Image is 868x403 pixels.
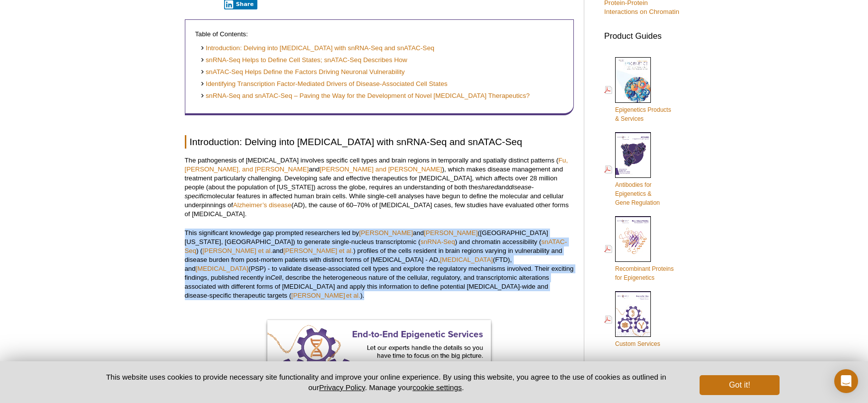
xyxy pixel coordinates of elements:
a: [MEDICAL_DATA] [196,265,249,272]
a: Custom Services [604,290,660,349]
em: shared [478,183,498,191]
a: Identifying Transcription Factor-Mediated Drivers of Disease-Associated Cell States [200,80,448,89]
a: [PERSON_NAME] et al. [202,247,272,254]
a: snATAC-Seq [185,238,567,254]
p: Table of Contents: [195,30,563,39]
a: [PERSON_NAME] et al. [283,247,353,254]
a: Antibodies forEpigenetics &Gene Regulation [604,131,660,208]
p: This website uses cookies to provide necessary site functionality and improve your online experie... [89,372,684,393]
span: Recombinant Proteins for Epigenetics [615,265,674,281]
img: Epi_brochure_140604_cover_web_70x200 [615,57,651,103]
a: [PERSON_NAME] [424,229,477,237]
p: The pathogenesis of [MEDICAL_DATA] involves specific cell types and brain regions in temporally a... [185,156,574,219]
span: Custom Services [615,340,660,347]
span: Epigenetics Products & Services [615,106,671,122]
em: disease-specific [185,183,534,200]
a: snRNA-Seq [420,238,455,245]
p: This significant knowledge gap prompted researchers led by and ([GEOGRAPHIC_DATA][US_STATE], [GEO... [185,229,574,300]
a: [MEDICAL_DATA] [440,256,493,263]
a: Recombinant Proteinsfor Epigenetics [604,215,674,283]
img: Rec_prots_140604_cover_web_70x200 [615,216,651,262]
a: Epigenetics Products& Services [604,56,671,124]
button: Got it! [700,375,779,395]
a: [PERSON_NAME] [359,229,413,237]
img: Custom_Services_cover [615,291,651,337]
a: snATAC-Seq Helps Define the Factors Driving Neuronal Vulnerability [200,68,405,77]
a: Fu, [PERSON_NAME], and [PERSON_NAME] [185,157,568,173]
a: Alzheimer’s disease [233,201,292,209]
a: [PERSON_NAME] and [PERSON_NAME] [319,165,442,173]
button: cookie settings [412,383,462,392]
h3: Product Guides [604,26,684,41]
a: Privacy Policy [319,383,365,392]
em: Cell [271,274,282,281]
a: Introduction: Delving into [MEDICAL_DATA] with snRNA-Seq and snATAC-Seq [200,44,435,53]
div: Open Intercom Messenger [834,369,858,393]
a: snRNA-Seq and snATAC-Seq – Paving the Way for the Development of Novel [MEDICAL_DATA] Therapeutics? [200,91,530,101]
h2: Introduction: Delving into [MEDICAL_DATA] with snRNA-Seq and snATAC-Seq [185,135,574,149]
span: Antibodies for Epigenetics & Gene Regulation [615,181,660,206]
a: snRNA-Seq Helps to Define Cell States; snATAC-Seq Describes How [200,56,407,65]
a: [PERSON_NAME] et al. [291,292,360,299]
img: Abs_epi_2015_cover_web_70x200 [615,132,651,178]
